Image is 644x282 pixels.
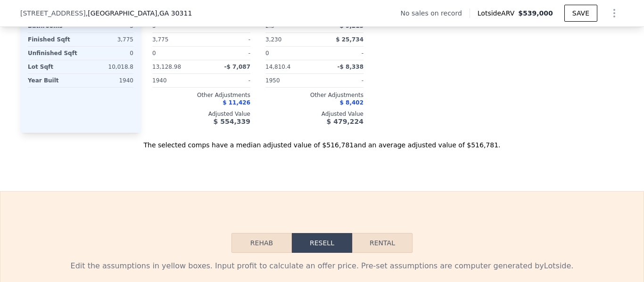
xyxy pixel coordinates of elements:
[401,8,470,18] div: No sales on record
[83,47,133,60] div: 0
[292,233,352,253] button: Resell
[83,74,133,87] div: 1940
[316,47,363,60] div: -
[86,8,192,18] span: , [GEOGRAPHIC_DATA]
[564,5,597,22] button: SAVE
[265,64,290,70] span: 14,810.4
[83,33,133,46] div: 3,775
[265,36,281,43] span: 3,230
[28,47,79,60] div: Unfinished Sqft
[340,99,363,106] span: $ 8,402
[157,9,192,17] span: , GA 30311
[265,91,363,99] div: Other Adjustments
[316,74,363,87] div: -
[203,74,250,87] div: -
[28,60,79,73] div: Lot Sqft
[20,133,624,150] div: The selected comps have a median adjusted value of $516,781 and an average adjusted value of $516...
[214,118,250,125] span: $ 554,339
[152,74,199,87] div: 1940
[352,233,413,253] button: Rental
[327,118,363,125] span: $ 479,224
[265,110,363,118] div: Adjusted Value
[20,8,86,18] span: [STREET_ADDRESS]
[203,47,250,60] div: -
[28,260,616,272] div: Edit the assumptions in yellow boxes. Input profit to calculate an offer price. Pre-set assumptio...
[231,233,292,253] button: Rehab
[336,36,363,43] span: $ 25,734
[152,64,181,70] span: 13,128.98
[223,99,250,106] span: $ 11,426
[265,50,269,56] span: 0
[605,4,624,23] button: Show Options
[28,33,79,46] div: Finished Sqft
[152,50,156,56] span: 0
[152,91,250,99] div: Other Adjustments
[518,9,553,17] span: $539,000
[152,36,168,43] span: 3,775
[265,74,313,87] div: 1950
[83,60,133,73] div: 10,018.8
[28,74,79,87] div: Year Built
[478,8,518,18] span: Lotside ARV
[203,33,250,46] div: -
[224,64,250,70] span: -$ 7,087
[338,64,363,70] span: -$ 8,338
[152,110,250,118] div: Adjusted Value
